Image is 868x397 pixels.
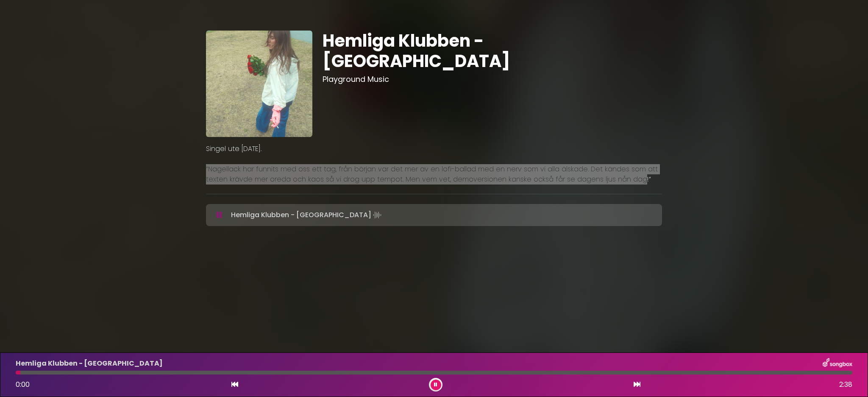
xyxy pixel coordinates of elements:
img: waveform4.gif [371,209,383,221]
h1: Hemliga Klubben - [GEOGRAPHIC_DATA] [323,31,662,71]
h3: Playground Music [323,75,662,84]
p: ”Nagellack har funnits med oss ett tag, från början var det mer av en lofi-ballad med en nerv som... [206,164,662,185]
p: Hemliga Klubben - [GEOGRAPHIC_DATA] [231,209,383,221]
p: Singel ute [DATE]. [206,144,662,154]
img: q4lEYRESHWnaI0eJnKe8 [206,31,312,137]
